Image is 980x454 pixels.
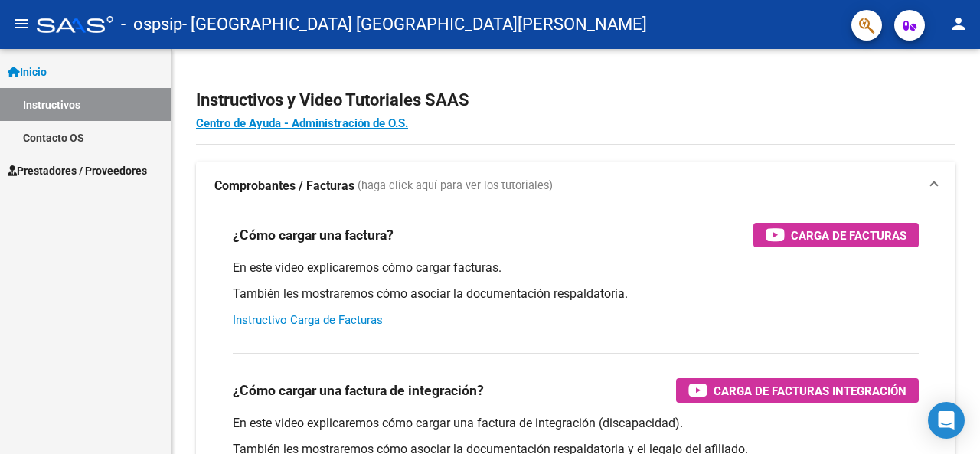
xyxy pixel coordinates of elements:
span: Carga de Facturas Integración [714,381,906,400]
span: Carga de Facturas [791,226,906,245]
p: También les mostraremos cómo asociar la documentación respaldatoria. [233,286,919,302]
strong: Comprobantes / Facturas [214,178,354,194]
h3: ¿Cómo cargar una factura? [233,224,394,246]
mat-expansion-panel-header: Comprobantes / Facturas (haga click aquí para ver los tutoriales) [196,162,955,211]
span: Inicio [8,64,47,80]
p: En este video explicaremos cómo cargar una factura de integración (discapacidad). [233,415,919,432]
div: Open Intercom Messenger [928,402,965,439]
h3: ¿Cómo cargar una factura de integración? [233,380,484,401]
mat-icon: person [949,15,968,33]
mat-icon: menu [12,15,31,33]
span: - ospsip [121,8,182,41]
p: En este video explicaremos cómo cargar facturas. [233,260,919,276]
button: Carga de Facturas Integración [676,378,919,403]
a: Instructivo Carga de Facturas [233,313,383,327]
span: - [GEOGRAPHIC_DATA] [GEOGRAPHIC_DATA][PERSON_NAME] [182,8,647,41]
h2: Instructivos y Video Tutoriales SAAS [196,86,955,115]
span: Prestadores / Proveedores [8,162,147,179]
span: (haga click aquí para ver los tutoriales) [358,178,553,194]
a: Centro de Ayuda - Administración de O.S. [196,116,408,130]
button: Carga de Facturas [753,223,919,247]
